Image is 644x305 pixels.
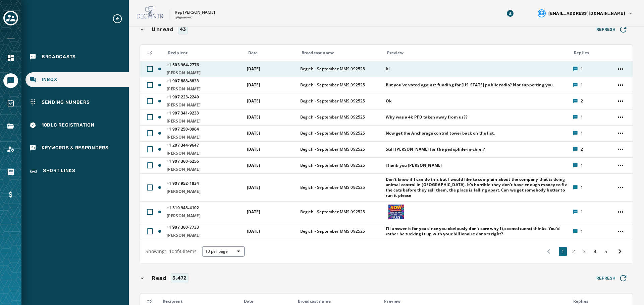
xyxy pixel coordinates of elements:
[302,50,381,56] div: Broadcast name
[574,50,611,56] div: Replies
[386,98,568,104] span: Ok
[300,147,381,152] span: Begich - September MMS 092525
[167,62,199,68] span: 503 964 - 2776
[580,247,588,256] button: 3
[167,94,199,100] span: 907 223 - 2240
[3,142,18,156] a: Navigate to Account
[248,50,296,56] div: Date
[300,163,381,168] span: Begich - September MMS 092525
[167,224,199,230] span: 907 360 - 7733
[42,122,95,129] span: 10DLC Registration
[581,131,583,136] span: 1
[167,205,173,211] span: +1
[178,24,188,34] div: 43
[596,274,628,283] span: Refresh
[298,299,379,304] div: Broadcast name
[167,78,199,84] span: 907 888 - 8833
[167,205,199,211] span: 310 948 - 4102
[42,145,109,151] span: Keywords & Responders
[300,209,381,215] span: Begich - September MMS 092525
[581,163,583,168] span: 1
[581,229,583,234] span: 1
[25,118,129,133] a: Navigate to 10DLC Registration
[244,299,292,304] div: Date
[388,205,404,220] img: Thumbnail
[247,82,260,88] span: [DATE]
[570,247,578,256] button: 2
[386,163,568,168] span: Thank you [PERSON_NAME]
[202,246,245,257] button: 10 per page
[150,274,168,282] span: Read
[167,70,243,76] span: [PERSON_NAME]
[167,110,173,116] span: +1
[43,167,75,175] span: Short Links
[167,102,243,108] span: [PERSON_NAME]
[300,98,381,104] span: Begich - September MMS 092525
[247,209,260,215] span: [DATE]
[42,99,90,106] span: Sending Numbers
[168,50,243,56] div: Recipient
[167,158,173,164] span: +1
[300,229,381,234] span: Begich - September MMS 092525
[167,167,243,172] span: [PERSON_NAME]
[581,66,583,72] span: 1
[112,13,128,24] button: Expand sub nav menu
[167,224,173,230] span: +1
[175,10,215,15] p: Rep [PERSON_NAME]
[25,95,129,110] a: Navigate to Sending Numbers
[171,273,189,283] div: 3,472
[3,11,18,25] button: Toggle account select drawer
[602,247,610,256] button: 5
[3,51,18,65] a: Navigate to Home
[581,115,583,120] span: 1
[167,135,243,140] span: [PERSON_NAME]
[3,119,18,134] a: Navigate to Files
[387,50,568,56] div: Preview
[581,147,583,152] span: 2
[535,7,636,20] button: User settings
[300,131,381,136] span: Begich - September MMS 092525
[581,209,583,215] span: 1
[581,98,583,104] span: 2
[581,185,583,190] span: 1
[386,66,568,72] span: hi
[591,247,599,256] button: 4
[140,273,591,283] button: Read3,472
[167,78,173,84] span: +1
[3,164,18,179] a: Navigate to Orders
[167,126,173,132] span: +1
[247,162,260,168] span: [DATE]
[548,11,625,16] span: [EMAIL_ADDRESS][DOMAIN_NAME]
[167,158,199,164] span: 907 360 - 6256
[386,115,568,120] span: Why was a 4k PFD taken away from us??
[167,62,173,68] span: +1
[573,299,611,304] div: Replies
[300,82,381,88] span: Begich - September MMS 092525
[386,147,568,152] span: Still [PERSON_NAME] for the pedophile-in-chief?
[247,130,260,136] span: [DATE]
[581,82,583,88] span: 1
[167,126,199,132] span: 907 250 - 0964
[247,114,260,120] span: [DATE]
[247,98,260,104] span: [DATE]
[167,180,199,186] span: 907 952 - 1834
[167,180,173,186] span: +1
[25,141,129,155] a: Navigate to Keywords & Responders
[25,72,129,87] a: Navigate to Inbox
[596,25,628,34] span: Refresh
[167,233,243,238] span: [PERSON_NAME]
[3,187,18,202] a: Navigate to Billing
[559,247,567,256] button: 1
[386,177,568,198] span: Don't know if I can do this but I would like to complain about the company that is doing animal c...
[300,115,381,120] span: Begich - September MMS 092525
[384,299,567,304] div: Preview
[167,110,199,116] span: 907 341 - 9233
[25,163,129,179] a: Navigate to Short Links
[504,7,516,19] button: Download Menu
[3,96,18,111] a: Navigate to Surveys
[140,24,588,34] button: Unread43
[247,66,260,72] span: [DATE]
[386,131,568,136] span: Now get the Anchorage control tower back on the list.
[205,249,241,254] span: 10 per page
[150,25,175,33] span: Unread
